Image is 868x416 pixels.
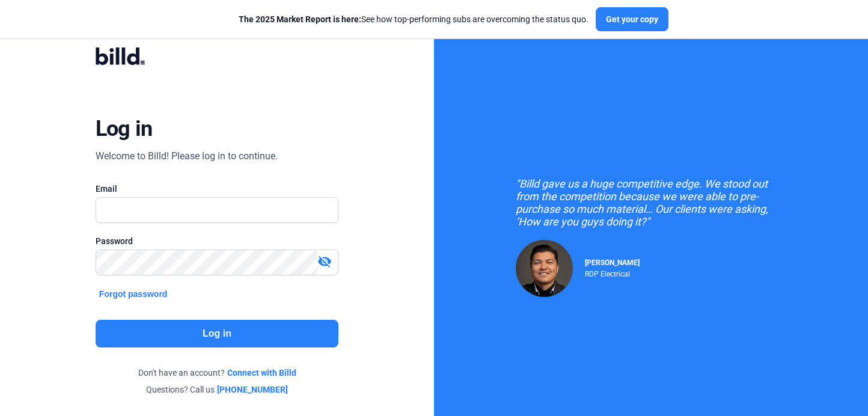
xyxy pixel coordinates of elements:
span: [PERSON_NAME] [585,258,640,267]
span: The 2025 Market Report is here: [239,14,361,24]
a: [PHONE_NUMBER] [217,384,288,396]
img: Raul Pacheco [516,240,573,297]
div: Password [96,235,338,247]
div: See how top-performing subs are overcoming the status quo. [239,13,588,25]
button: Get your copy [596,7,668,31]
button: Forgot password [96,287,171,301]
a: Connect with Billd [227,367,296,379]
div: "Billd gave us a huge competitive edge. We stood out from the competition because we were able to... [516,177,786,228]
mat-icon: visibility_off [317,254,332,269]
div: RDP Electrical [585,267,640,278]
div: Welcome to Billd! Please log in to continue. [96,149,278,164]
button: Log in [96,320,338,347]
div: Email [96,183,338,195]
div: Don't have an account? [96,367,338,379]
div: Questions? Call us [96,384,338,396]
div: Log in [96,115,153,142]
